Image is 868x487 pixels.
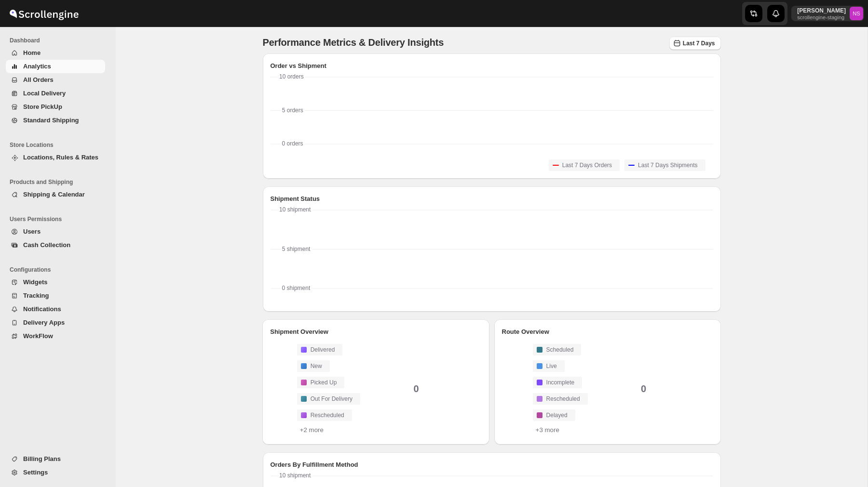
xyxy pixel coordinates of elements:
span: Dashboard [10,37,109,44]
span: Shipping & Calendar [23,191,85,198]
span: Products and Shipping [10,178,109,186]
img: ScrollEngine [8,1,80,26]
text: 0 orders [282,140,303,147]
span: Widgets [23,278,47,286]
span: Live [546,362,557,370]
span: Standard Shipping [23,117,79,124]
button: Cash Collection [6,238,105,252]
button: Widgets [6,276,105,289]
text: NS [853,11,860,16]
span: Notifications [23,305,61,313]
button: Last 7 Days Orders [549,159,620,171]
button: Out For Delivery [297,393,360,405]
h2: Shipment Status [271,194,713,204]
svg: No Data Here Yet [271,208,713,296]
button: User menu [791,6,864,21]
span: Out For Delivery [311,395,353,403]
h2: Orders By Fulfillment Method [271,460,713,470]
button: +2 more [297,426,326,434]
span: Analytics [23,63,51,70]
button: +3 more [533,426,562,434]
span: Cash Collection [23,241,70,249]
span: Last 7 Days [683,40,715,47]
span: Delayed [546,411,568,419]
button: Notifications [6,303,105,316]
p: Performance Metrics & Delivery Insights [263,37,444,51]
span: Delivered [311,346,335,354]
button: Users [6,225,105,238]
span: New [311,362,322,370]
p: [PERSON_NAME] [797,7,846,14]
span: Users Permissions [10,215,109,223]
text: 10 orders [279,73,304,80]
span: Tracking [23,292,49,299]
span: All Orders [23,76,54,83]
button: Incomplete [533,377,583,388]
span: Rescheduled [546,395,580,403]
h2: Shipment Overview [270,327,481,337]
text: 0 shipment [282,285,310,291]
button: Delayed [533,409,575,421]
span: Billing Plans [23,455,61,462]
span: WorkFlow [23,332,53,340]
span: Locations, Rules & Rates [23,154,98,161]
button: Tracking [6,289,105,303]
button: New [297,360,330,372]
p: scrollengine-staging [797,14,846,20]
button: Scheduled [533,344,582,355]
text: 5 orders [282,107,303,114]
button: Billing Plans [6,452,105,466]
button: Picked Up [297,377,345,388]
button: Analytics [6,60,105,73]
h2: Order vs Shipment [271,61,713,71]
button: Rescheduled [297,409,352,421]
text: 10 shipment [279,472,311,479]
button: Settings [6,466,105,479]
span: Picked Up [311,379,337,386]
span: Users [23,228,41,235]
button: Last 7 Days [669,37,721,50]
span: Delivery Apps [23,319,65,326]
button: Last 7 Days Shipments [624,159,705,171]
span: Nawneet Sharma [850,7,863,20]
button: Locations, Rules & Rates [6,151,105,164]
button: Delivery Apps [6,316,105,329]
button: All Orders [6,73,105,87]
span: Home [23,49,41,56]
span: Incomplete [546,379,575,386]
button: Rescheduled [533,393,588,405]
span: Settings [23,469,48,476]
h2: Route Overview [502,327,713,337]
button: Delivered [297,344,343,355]
svg: No Data Here Yet [271,75,713,152]
span: Configurations [10,266,109,274]
button: Home [6,46,105,60]
text: 5 shipment [282,246,310,252]
button: WorkFlow [6,329,105,343]
span: Store PickUp [23,103,62,110]
span: Last 7 Days Shipments [638,161,697,169]
span: Last 7 Days Orders [562,161,612,169]
span: Local Delivery [23,90,66,97]
span: Scheduled [546,346,574,354]
button: Live [533,360,565,372]
span: Store Locations [10,141,109,149]
button: Shipping & Calendar [6,188,105,201]
span: Rescheduled [311,411,344,419]
text: 10 shipment [279,206,311,213]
